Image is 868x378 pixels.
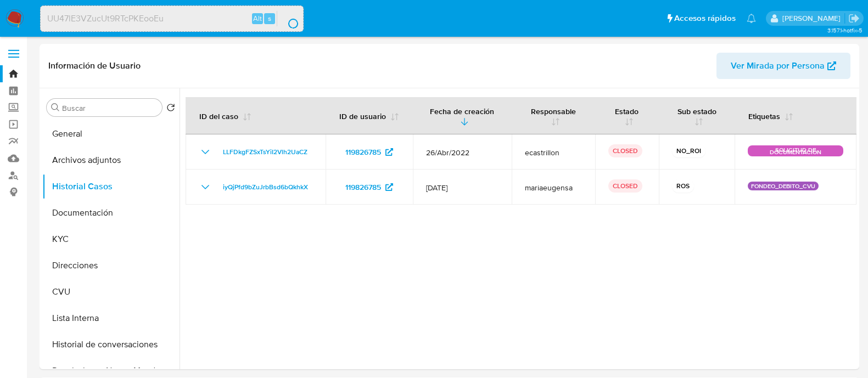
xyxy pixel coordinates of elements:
button: General [42,121,180,147]
button: Historial Casos [42,173,180,200]
button: search-icon [277,11,299,26]
a: Notificaciones [747,14,756,23]
button: Direcciones [42,252,180,279]
a: Salir [848,13,860,24]
span: s [268,13,271,24]
input: Buscar [62,103,158,113]
p: martin.degiuli@mercadolibre.com [782,13,844,24]
span: Alt [253,13,262,24]
span: Accesos rápidos [674,13,736,24]
button: Volver al orden por defecto [166,103,175,115]
button: Lista Interna [42,305,180,331]
button: CVU [42,279,180,305]
button: Documentación [42,200,180,226]
h1: Información de Usuario [48,60,141,71]
input: Buscar usuario o caso... [41,12,303,26]
button: Ver Mirada por Persona [716,53,850,79]
button: KYC [42,226,180,252]
button: Buscar [51,103,60,112]
button: Historial de conversaciones [42,331,180,358]
span: Ver Mirada por Persona [731,53,825,79]
button: Archivos adjuntos [42,147,180,173]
